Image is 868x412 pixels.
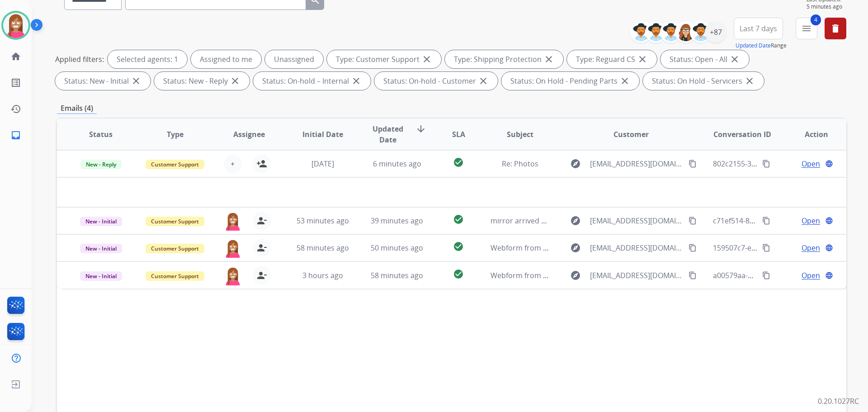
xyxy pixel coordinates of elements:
span: Subject [507,129,533,140]
span: New - Initial [80,217,122,226]
span: 58 minutes ago [297,243,349,253]
mat-icon: content_copy [689,217,697,225]
mat-icon: close [131,76,142,86]
button: 4 [796,18,817,39]
mat-icon: person_remove [256,242,267,253]
mat-icon: close [351,76,362,86]
mat-icon: content_copy [762,244,770,252]
span: [DATE] [311,159,334,169]
span: c71ef514-8386-43da-a0b9-93d1ad80159f [713,216,850,226]
mat-icon: content_copy [762,271,770,279]
span: Customer Support [146,160,204,169]
mat-icon: content_copy [689,160,697,168]
span: Open [802,270,820,281]
div: Status: On-hold - Customer [374,72,498,90]
p: Applied filters: [55,54,104,65]
div: +87 [705,21,726,43]
span: 4 [811,14,821,25]
span: Initial Date [302,129,343,140]
mat-icon: inbox [10,130,21,141]
mat-icon: close [230,76,241,86]
mat-icon: check_circle [453,157,464,168]
div: Assigned to me [191,50,261,68]
button: Last 7 days [734,18,783,39]
div: Type: Reguard CS [567,50,657,68]
mat-icon: close [729,54,740,65]
span: Type [167,129,184,140]
span: SLA [452,129,465,140]
mat-icon: language [825,271,833,279]
img: agent-avatar [224,212,242,231]
mat-icon: close [619,76,630,86]
mat-icon: check_circle [453,241,464,252]
span: Customer Support [146,217,204,226]
span: 159507c7-e84c-400e-bd6b-f58348e2a5f0 [713,243,849,253]
span: Conversation ID [713,129,771,140]
span: 39 minutes ago [371,216,423,226]
mat-icon: language [825,244,833,252]
mat-icon: home [10,51,21,62]
mat-icon: person_remove [256,270,267,281]
mat-icon: explore [570,242,581,253]
span: Re: Photos [502,159,538,169]
span: [EMAIL_ADDRESS][DOMAIN_NAME] [590,158,683,169]
img: avatar [3,13,28,38]
span: Customer Support [146,244,204,253]
span: Customer Support [146,271,204,281]
span: [EMAIL_ADDRESS][DOMAIN_NAME] [590,270,683,281]
span: Assignee [233,129,265,140]
span: 50 minutes ago [371,243,423,253]
span: Last 7 days [740,27,777,30]
span: Webform from [EMAIL_ADDRESS][DOMAIN_NAME] on [DATE] [491,243,695,253]
span: [EMAIL_ADDRESS][DOMAIN_NAME] [590,215,683,226]
span: [EMAIL_ADDRESS][DOMAIN_NAME] [590,242,683,253]
span: mirror arrived broken [491,216,566,226]
span: Open [802,215,820,226]
span: Status [89,129,113,140]
mat-icon: content_copy [762,160,770,168]
div: Type: Shipping Protection [445,50,563,68]
mat-icon: close [637,54,648,65]
mat-icon: explore [570,215,581,226]
mat-icon: close [744,76,755,86]
span: New - Initial [80,271,122,281]
div: Status: New - Reply [154,72,250,90]
span: 58 minutes ago [371,270,423,280]
p: 0.20.1027RC [818,396,859,407]
div: Status: On Hold - Servicers [643,72,764,90]
mat-icon: language [825,160,833,168]
span: + [231,158,235,169]
button: Updated Date [736,42,771,49]
div: Status: On-hold – Internal [253,72,371,90]
mat-icon: person_add [256,158,267,169]
span: 53 minutes ago [297,216,349,226]
mat-icon: explore [570,270,581,281]
span: Open [802,158,820,169]
span: New - Initial [80,244,122,253]
mat-icon: content_copy [689,271,697,279]
span: 6 minutes ago [373,159,421,169]
div: Status: Open - All [660,50,749,68]
mat-icon: close [543,54,554,65]
img: agent-avatar [224,239,242,258]
img: agent-avatar [224,266,242,285]
mat-icon: content_copy [762,217,770,225]
span: 5 minutes ago [807,3,846,10]
th: Action [772,118,846,150]
span: 802c2155-30fe-4471-8783-3d878d538150 [713,159,851,169]
mat-icon: explore [570,158,581,169]
div: Type: Customer Support [327,50,441,68]
div: Unassigned [265,50,323,68]
span: Customer [613,129,649,140]
p: Emails (4) [57,103,97,114]
mat-icon: content_copy [689,244,697,252]
div: Status: On Hold - Pending Parts [501,72,639,90]
mat-icon: close [421,54,432,65]
mat-icon: list_alt [10,77,21,88]
span: New - Reply [80,160,122,169]
mat-icon: menu [801,23,812,34]
mat-icon: close [478,76,489,86]
mat-icon: check_circle [453,269,464,279]
span: Range [736,42,787,49]
mat-icon: history [10,104,21,114]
